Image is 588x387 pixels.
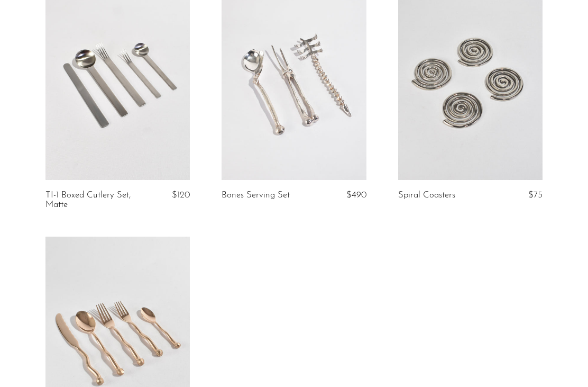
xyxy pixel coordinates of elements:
a: Bones Serving Set [222,191,290,200]
span: $75 [528,191,543,200]
a: TI-1 Boxed Cutlery Set, Matte [45,191,140,210]
span: $490 [346,191,366,200]
span: $120 [172,191,190,200]
a: Spiral Coasters [398,191,455,200]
